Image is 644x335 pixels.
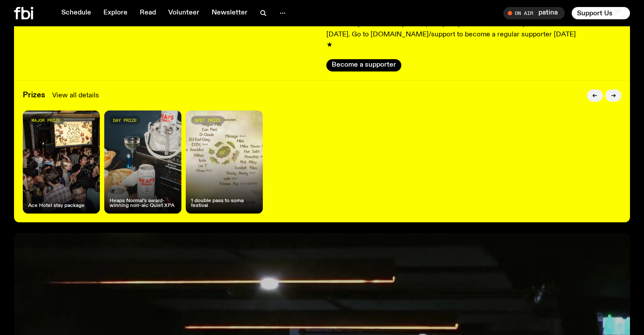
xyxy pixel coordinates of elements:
span: major prize [32,118,60,123]
button: Become a supporter [326,59,401,71]
span: day prize [113,118,137,123]
a: Volunteer [163,7,205,19]
span: Support Us [577,9,612,17]
a: Newsletter [206,7,253,19]
h4: 1 double pass to soma festival [191,199,258,208]
h4: Ace Hotel stay package [28,203,85,208]
a: Read [134,7,161,19]
span: spot prize [195,118,221,123]
h4: Heaps Normal's award-winning non-alc Quiet XPA [110,199,176,208]
a: View all details [52,90,99,101]
button: On Airpatina [503,7,565,19]
a: Explore [98,7,133,19]
a: Schedule [56,7,96,19]
button: Support Us [572,7,630,19]
h3: Prizes [23,92,45,99]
